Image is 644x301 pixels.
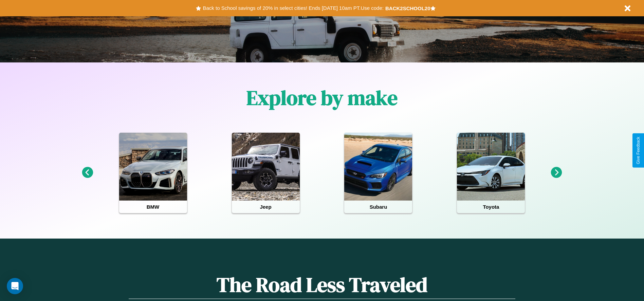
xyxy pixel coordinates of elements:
[246,84,398,112] h1: Explore by make
[636,137,641,164] div: Give Feedback
[119,201,187,213] h4: BMW
[201,3,385,13] button: Back to School savings of 20% in select cities! Ends [DATE] 10am PT.Use code:
[7,278,23,294] div: Open Intercom Messenger
[344,201,412,213] h4: Subaru
[385,5,430,11] b: BACK2SCHOOL20
[232,201,300,213] h4: Jeep
[129,271,515,299] h1: The Road Less Traveled
[457,201,525,213] h4: Toyota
